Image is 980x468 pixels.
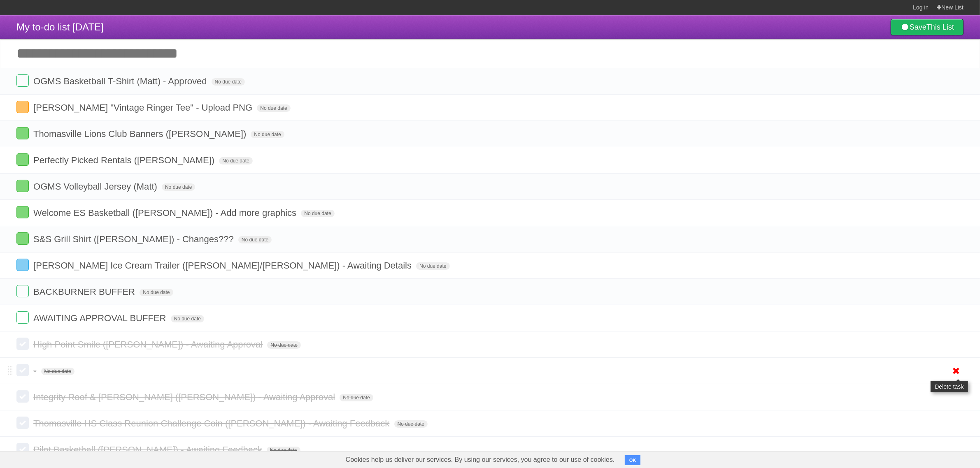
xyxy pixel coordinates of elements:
span: [PERSON_NAME] Ice Cream Trailer ([PERSON_NAME]/[PERSON_NAME]) - Awaiting Details [33,260,414,271]
span: No due date [238,236,272,243]
span: No due date [257,104,290,112]
span: High Point Smile ([PERSON_NAME]) - Awaiting Approval [33,339,265,350]
label: Done [16,443,29,455]
label: Done [16,338,29,350]
label: Done [16,417,29,429]
span: No due date [212,78,245,86]
span: Thomasville HS Class Reunion Challenge Coin ([PERSON_NAME]) - Awaiting Feedback [33,418,391,429]
label: Done [16,232,29,245]
span: No due date [140,289,173,296]
label: Done [16,153,29,166]
span: No due date [394,420,428,428]
span: No due date [267,447,300,454]
span: Pilot Basketball ([PERSON_NAME]) - Awaiting Feedback [33,445,264,455]
label: Done [16,285,29,297]
span: [PERSON_NAME] "Vintage Ringer Tee" - Upload PNG [33,102,254,113]
label: Done [16,311,29,324]
span: BACKBURNER BUFFER [33,287,137,297]
span: Thomasville Lions Club Banners ([PERSON_NAME]) [33,129,248,139]
span: No due date [219,157,252,164]
label: Done [16,180,29,192]
label: Done [16,74,29,87]
span: OGMS Basketball T-Shirt (Matt) - Approved [33,76,209,86]
span: No due date [340,394,373,401]
span: Integrity Roof & [PERSON_NAME] ([PERSON_NAME]) - Awaiting Approval [33,392,337,402]
span: No due date [267,341,300,349]
span: No due date [251,131,284,138]
label: Done [16,259,29,271]
span: No due date [171,315,204,322]
label: Done [16,101,29,113]
span: No due date [162,183,195,191]
span: OGMS Volleyball Jersey (Matt) [33,181,159,192]
button: OK [625,455,641,465]
label: Done [16,127,29,139]
span: - [33,366,38,376]
label: Done [16,364,29,376]
span: Welcome ES Basketball ([PERSON_NAME]) - Add more graphics [33,208,298,218]
span: Cookies help us deliver our services. By using our services, you agree to our use of cookies. [338,452,623,468]
span: AWAITING APPROVAL BUFFER [33,313,168,323]
label: Done [16,206,29,218]
label: Done [16,390,29,403]
span: S&S Grill Shirt ([PERSON_NAME]) - Changes??? [33,234,236,244]
span: My to-do list [DATE] [16,21,104,32]
span: No due date [416,262,449,270]
span: No due date [41,368,74,375]
a: SaveThis List [891,19,964,35]
span: Perfectly Picked Rentals ([PERSON_NAME]) [33,155,216,165]
b: This List [926,23,954,31]
span: No due date [301,210,334,217]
